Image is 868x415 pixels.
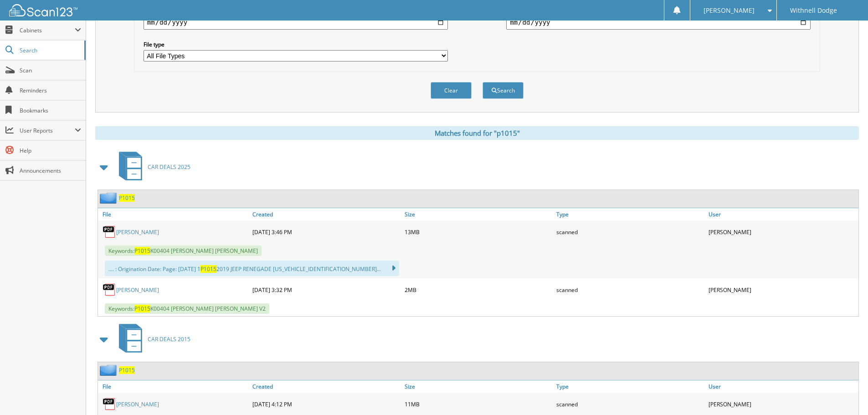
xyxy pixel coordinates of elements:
[20,67,81,74] span: Scan
[250,208,402,220] a: Created
[20,127,75,134] span: User Reports
[20,107,81,114] span: Bookmarks
[119,366,135,374] a: P1015
[105,246,262,256] span: Keywords: K00404 [PERSON_NAME] [PERSON_NAME]
[105,261,399,276] div: .... : Origination Date: Page: [DATE] 1 2019 JEEP RENEGADE [US_VEHICLE_IDENTIFICATION_NUMBER]...
[554,395,706,413] div: scanned
[148,163,190,171] span: CAR DEALS 2025
[116,286,159,294] a: [PERSON_NAME]
[98,208,250,220] a: File
[402,223,555,241] div: 13MB
[113,321,190,357] a: CAR DEALS 2015
[144,15,448,30] input: start
[554,208,706,220] a: Type
[105,303,269,314] span: Keywords: K00404 [PERSON_NAME] [PERSON_NAME] V2
[704,8,755,13] span: [PERSON_NAME]
[402,208,555,220] a: Size
[113,149,190,185] a: CAR DEALS 2025
[148,335,190,343] span: CAR DEALS 2015
[103,225,116,239] img: PDF.png
[706,281,858,299] div: [PERSON_NAME]
[554,281,706,299] div: scanned
[822,371,868,415] iframe: Chat Widget
[200,265,216,273] span: P1015
[20,26,75,34] span: Cabinets
[95,126,859,140] div: Matches found for "p1015"
[706,395,858,413] div: [PERSON_NAME]
[134,305,150,313] span: P1015
[250,395,402,413] div: [DATE] 4:12 PM
[116,400,159,408] a: [PERSON_NAME]
[706,208,858,220] a: User
[144,41,448,48] label: File type
[103,283,116,297] img: PDF.png
[402,395,555,413] div: 11MB
[402,380,555,393] a: Size
[402,281,555,299] div: 2MB
[9,4,77,16] img: scan123-logo-white.svg
[250,281,402,299] div: [DATE] 3:32 PM
[790,8,837,13] span: Withnell Dodge
[103,397,116,411] img: PDF.png
[554,223,706,241] div: scanned
[98,380,250,393] a: File
[483,82,524,99] button: Search
[554,380,706,393] a: Type
[134,247,150,255] span: P1015
[250,223,402,241] div: [DATE] 3:46 PM
[20,46,80,54] span: Search
[100,192,119,204] img: folder2.png
[100,364,119,376] img: folder2.png
[506,15,811,30] input: end
[250,380,402,393] a: Created
[20,147,81,154] span: Help
[116,228,159,236] a: [PERSON_NAME]
[20,87,81,94] span: Reminders
[706,380,858,393] a: User
[20,167,81,174] span: Announcements
[706,223,858,241] div: [PERSON_NAME]
[431,82,472,99] button: Clear
[119,194,135,202] a: P1015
